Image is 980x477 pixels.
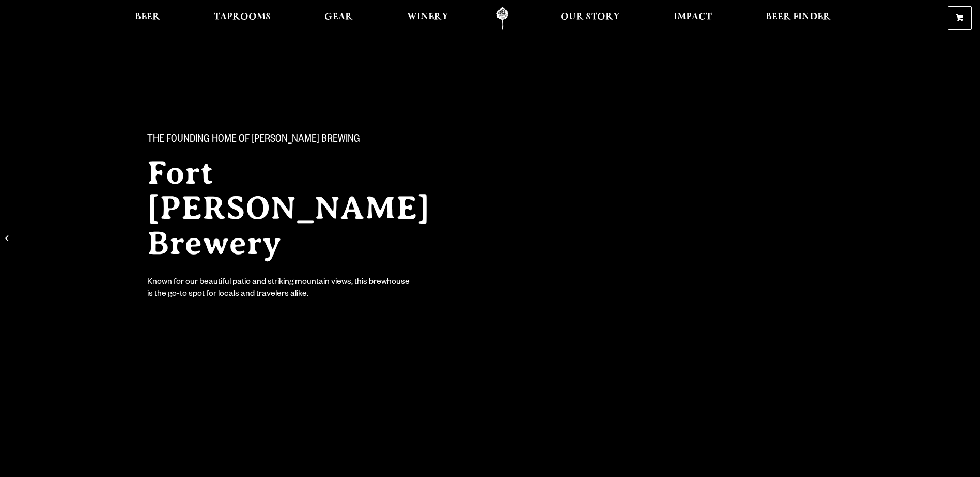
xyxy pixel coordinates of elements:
[667,7,719,30] a: Impact
[128,7,167,30] a: Beer
[674,13,712,21] span: Impact
[147,155,470,261] h2: Fort [PERSON_NAME] Brewery
[135,13,160,21] span: Beer
[554,7,627,30] a: Our Story
[407,13,448,21] span: Winery
[318,7,360,30] a: Gear
[759,7,837,30] a: Beer Finder
[324,13,353,21] span: Gear
[561,13,620,21] span: Our Story
[400,7,455,30] a: Winery
[766,13,831,21] span: Beer Finder
[214,13,271,21] span: Taprooms
[147,277,412,301] div: Known for our beautiful patio and striking mountain views, this brewhouse is the go-to spot for l...
[147,134,360,147] span: The Founding Home of [PERSON_NAME] Brewing
[207,7,277,30] a: Taprooms
[483,7,522,30] a: Odell Home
